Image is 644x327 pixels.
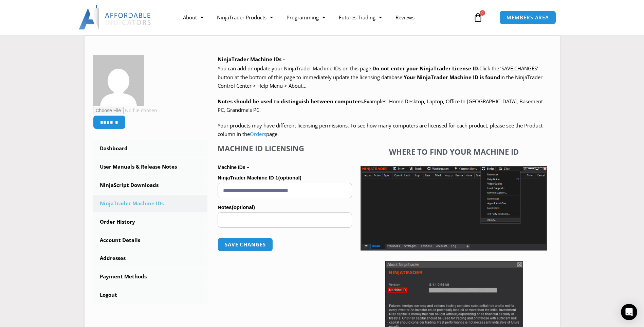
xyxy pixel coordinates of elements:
span: You can add or update your NinjaTrader Machine IDs on this page. [218,65,372,72]
button: Save changes [218,238,273,252]
span: Your products may have different licensing permissions. To see how many computers are licensed fo... [218,122,542,138]
a: Orders [250,131,266,137]
a: Futures Trading [332,10,389,25]
span: 0 [480,10,485,16]
a: About [176,10,210,25]
nav: Account pages [93,140,208,304]
nav: Menu [176,10,472,25]
a: Account Details [93,231,208,249]
img: Screenshot 2025-01-17 1155544 | Affordable Indicators – NinjaTrader [361,166,547,251]
a: NinjaScript Downloads [93,176,208,194]
label: NinjaTrader Machine ID 1 [218,173,352,183]
a: Logout [93,286,208,304]
a: Reviews [389,10,421,25]
h4: Machine ID Licensing [218,144,352,153]
strong: Your NinjaTrader Machine ID is found [404,74,500,81]
h4: Where to find your Machine ID [361,147,547,156]
img: LogoAI | Affordable Indicators – NinjaTrader [79,5,152,30]
a: Order History [93,213,208,231]
a: Payment Methods [93,268,208,286]
span: Click the ‘SAVE CHANGES’ button at the bottom of this page to immediately update the licensing da... [218,65,542,89]
img: fe058a18ea1d84c1fd0f8b9ccfd674aa5e794503fd72a400bd66ea4e9910b7d3 [93,55,144,106]
a: Addresses [93,249,208,267]
a: NinjaTrader Machine IDs [93,195,208,212]
a: Dashboard [93,140,208,157]
div: Open Intercom Messenger [621,304,637,320]
a: Programming [280,10,332,25]
span: Examples: Home Desktop, Laptop, Office In [GEOGRAPHIC_DATA], Basement PC, Grandma’s PC. [218,98,543,114]
strong: Notes should be used to distinguish between computers. [218,98,364,105]
span: (optional) [278,175,301,180]
span: (optional) [232,204,255,210]
strong: Machine IDs – [218,165,249,170]
span: MEMBERS AREA [507,15,549,20]
a: 0 [463,7,493,27]
a: User Manuals & Release Notes [93,158,208,176]
b: NinjaTrader Machine IDs – [218,56,286,63]
a: MEMBERS AREA [499,11,556,24]
b: Do not enter your NinjaTrader License ID. [372,65,479,72]
a: NinjaTrader Products [210,10,280,25]
label: Notes [218,202,352,212]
